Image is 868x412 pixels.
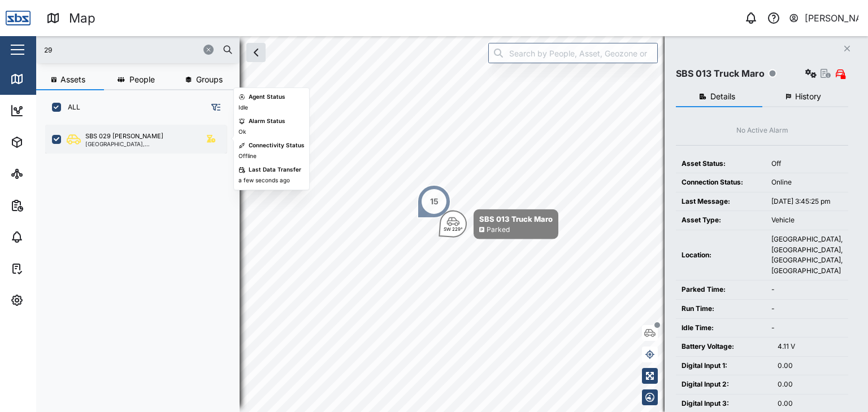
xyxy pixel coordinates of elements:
div: SBS 029 [PERSON_NAME] [85,132,163,141]
div: Tasks [29,262,60,275]
div: Connection Status: [682,177,760,188]
input: Search by People, Asset, Geozone or Place [488,43,658,63]
span: Groups [196,76,223,84]
div: Digital Input 1: [682,361,766,371]
div: [GEOGRAPHIC_DATA], [GEOGRAPHIC_DATA] [85,141,193,147]
div: Run Time: [682,304,760,314]
div: Ok [238,128,246,137]
div: a few seconds ago [238,176,290,185]
div: Battery Voltage: [682,341,766,352]
div: grid [45,121,239,403]
div: Digital Input 2: [682,379,766,390]
div: Agent Status [249,93,285,102]
div: Vehicle [771,215,843,226]
div: Parked Time: [682,284,760,295]
div: Map [69,8,96,28]
div: 0.00 [778,398,843,409]
div: Assets [29,136,64,148]
div: Off [771,159,843,169]
div: Dashboard [29,104,80,117]
div: 15 [430,195,439,208]
div: [PERSON_NAME] [805,11,859,25]
div: Reports [29,199,68,212]
div: Last Message: [682,196,760,207]
span: Details [710,93,735,100]
div: SBS 013 Truck Maro [479,213,553,225]
div: Sites [29,168,57,180]
div: Map [29,73,55,85]
div: Last Data Transfer [249,165,301,174]
div: No Active Alarm [736,125,788,136]
div: - [771,323,843,334]
div: Parked [487,225,510,235]
div: SW 229° [444,227,463,231]
div: Alarms [29,231,64,243]
div: Alarm Status [249,117,285,126]
div: Idle Time: [682,323,760,334]
div: - [771,304,843,314]
button: [PERSON_NAME] [788,10,859,26]
div: Digital Input 3: [682,398,766,409]
span: People [129,76,155,84]
div: Map marker [440,209,558,239]
div: Asset Type: [682,215,760,226]
div: Map marker [417,185,451,218]
div: - [771,284,843,295]
span: Assets [60,76,85,84]
div: SBS 013 Truck Maro [676,67,765,81]
div: Offline [238,152,257,161]
input: Search assets or drivers [43,41,233,58]
div: Settings [29,294,70,306]
div: [GEOGRAPHIC_DATA], [GEOGRAPHIC_DATA], [GEOGRAPHIC_DATA], [GEOGRAPHIC_DATA] [771,234,843,276]
span: History [795,93,821,100]
div: 4.11 V [778,341,843,352]
div: [DATE] 3:45:25 pm [771,196,843,207]
img: Main Logo [6,6,31,30]
div: 0.00 [778,379,843,390]
div: Idle [238,103,248,112]
div: Location: [682,250,760,261]
div: 0.00 [778,361,843,371]
label: ALL [61,103,80,112]
div: Connectivity Status [249,141,305,150]
div: Online [771,177,843,188]
div: Asset Status: [682,159,760,169]
canvas: Map [36,36,868,412]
